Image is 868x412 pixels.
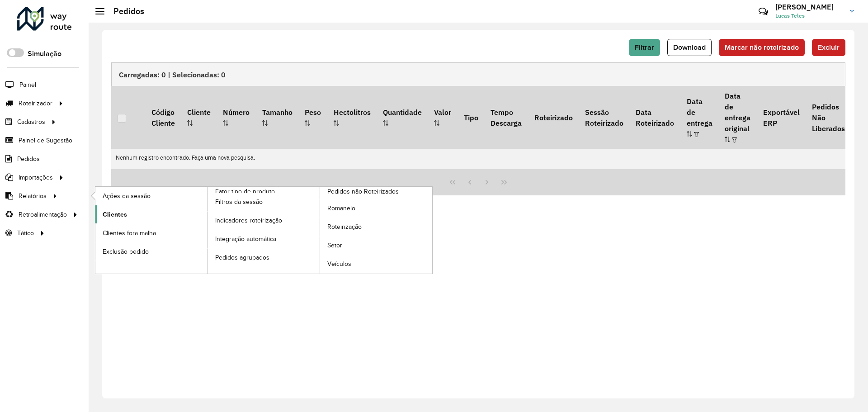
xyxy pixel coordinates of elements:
span: Pedidos não Roteirizados [327,187,399,196]
span: Romaneio [327,204,355,213]
span: Clientes fora malha [103,228,156,238]
a: Fator tipo de produto [95,187,320,273]
span: Marcar não roteirizado [725,43,799,51]
span: Pedidos [17,154,40,164]
span: Roteirização [327,222,362,232]
span: Exclusão pedido [103,247,149,256]
th: Quantidade [377,86,428,148]
th: Pedidos Não Liberados [806,86,851,148]
span: Painel [19,80,36,90]
span: Indicadores roteirização [215,216,282,225]
span: Excluir [818,43,840,51]
span: Fator tipo de produto [215,187,275,196]
div: Carregadas: 0 | Selecionadas: 0 [111,62,845,86]
th: Exportável ERP [757,86,806,148]
a: Clientes [95,205,208,223]
span: Retroalimentação [19,210,67,219]
span: Filtrar [635,43,654,51]
a: Roteirização [320,218,432,236]
th: Tempo Descarga [484,86,528,148]
a: Exclusão pedido [95,242,208,260]
h2: Pedidos [104,6,144,16]
span: Veículos [327,259,351,269]
a: Romaneio [320,199,432,218]
a: Contato Rápido [754,2,773,21]
th: Tipo [458,86,484,148]
button: Download [667,39,712,56]
label: Simulação [28,48,61,59]
span: Importações [19,173,53,182]
th: Sessão Roteirizado [579,86,629,148]
a: Pedidos agrupados [208,249,320,267]
span: Clientes [103,210,127,219]
th: Data Roteirizado [630,86,680,148]
a: Pedidos não Roteirizados [208,187,433,273]
th: Peso [298,86,327,148]
span: Painel de Sugestão [19,136,72,145]
span: Cadastros [17,117,45,127]
th: Código Cliente [145,86,181,148]
span: Filtros da sessão [215,197,263,207]
button: Marcar não roteirizado [719,39,805,56]
th: Número [217,86,256,148]
a: Ações da sessão [95,187,208,205]
span: Integração automática [215,234,276,244]
th: Roteirizado [528,86,579,148]
span: Tático [17,228,34,238]
th: Tamanho [256,86,298,148]
th: Cliente [181,86,217,148]
button: Excluir [812,39,845,56]
a: Setor [320,237,432,255]
a: Filtros da sessão [208,193,320,211]
span: Roteirizador [19,99,52,108]
a: Clientes fora malha [95,224,208,242]
a: Veículos [320,255,432,273]
span: Ações da sessão [103,191,151,201]
a: Indicadores roteirização [208,212,320,230]
h3: [PERSON_NAME] [775,3,843,11]
button: Filtrar [629,39,660,56]
span: Setor [327,241,342,250]
span: Download [673,43,706,51]
th: Hectolitros [327,86,377,148]
th: Data de entrega original [719,86,757,148]
span: Lucas Teles [775,12,843,20]
a: Integração automática [208,230,320,248]
th: Data de entrega [680,86,718,148]
th: Valor [428,86,458,148]
span: Relatórios [19,191,47,201]
span: Pedidos agrupados [215,253,269,262]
